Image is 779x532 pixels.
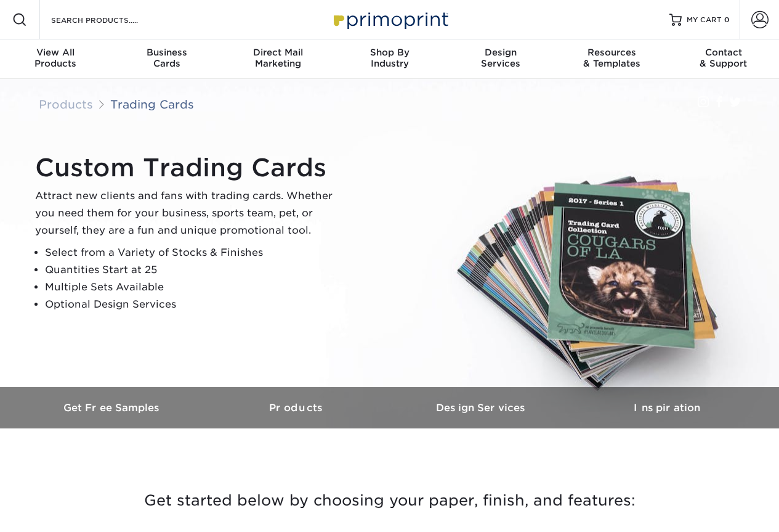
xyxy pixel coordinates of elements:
[45,279,343,296] li: Multiple Sets Available
[45,244,343,261] li: Select from a Variety of Stocks & Finishes
[334,47,445,69] div: Industry
[668,47,779,69] div: & Support
[445,47,557,69] div: Services
[557,47,668,58] span: Resources
[205,402,390,414] h3: Products
[111,47,223,69] div: Cards
[575,387,759,428] a: Inspiration
[557,39,668,79] a: Resources& Templates
[20,402,205,414] h3: Get Free Samples
[20,387,205,428] a: Get Free Samples
[557,47,668,69] div: & Templates
[111,47,223,58] span: Business
[222,47,334,58] span: Direct Mail
[50,12,170,27] input: SEARCH PRODUCTS.....
[575,402,759,414] h3: Inspiration
[30,473,750,528] h3: Get started below by choosing your paper, finish, and features:
[445,39,557,79] a: DesignServices
[111,39,223,79] a: BusinessCards
[35,153,343,182] h1: Custom Trading Cards
[390,402,575,414] h3: Design Services
[39,97,93,111] a: Products
[222,39,334,79] a: Direct MailMarketing
[205,387,390,428] a: Products
[334,39,445,79] a: Shop ByIndustry
[222,47,334,69] div: Marketing
[110,97,194,111] a: Trading Cards
[45,296,343,313] li: Optional Design Services
[445,47,557,58] span: Design
[334,47,445,58] span: Shop By
[687,15,722,25] span: MY CART
[390,387,575,428] a: Design Services
[45,261,343,279] li: Quantities Start at 25
[668,47,779,58] span: Contact
[724,15,730,24] span: 0
[328,6,451,33] img: Primoprint
[35,187,343,239] p: Attract new clients and fans with trading cards. Whether you need them for your business, sports ...
[668,39,779,79] a: Contact& Support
